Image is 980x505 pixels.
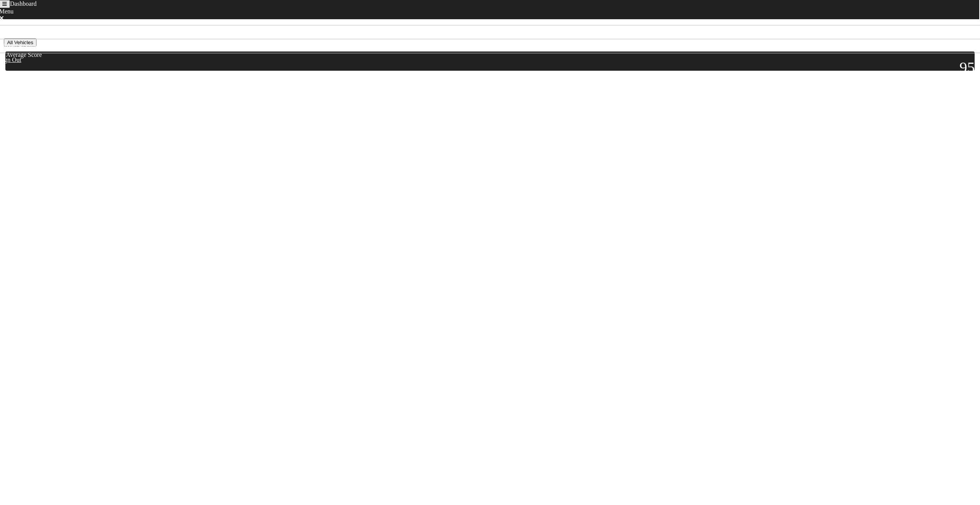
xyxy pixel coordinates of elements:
div: Congratulations on your outstanding driver management! Your team had no severe issues! [361,114,602,137]
span: Dashboard [10,0,36,7]
div: 95 [957,58,975,76]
